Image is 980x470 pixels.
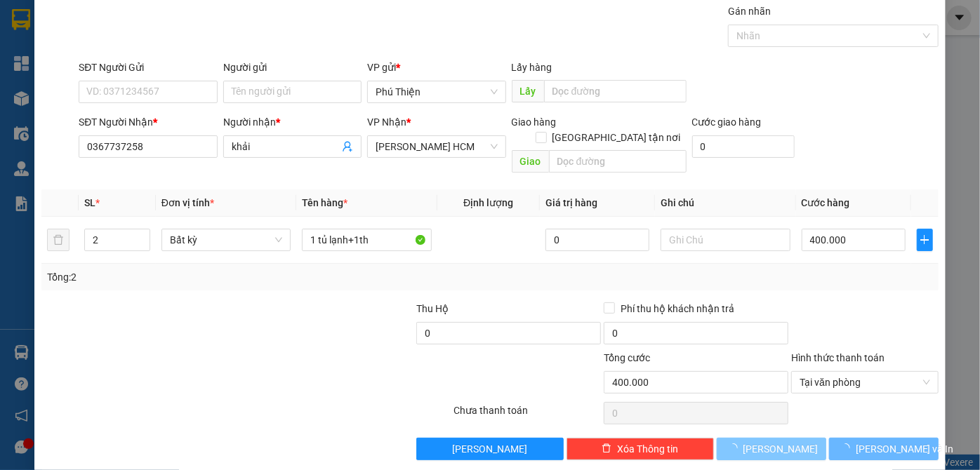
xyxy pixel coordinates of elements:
div: Người gửi [223,60,362,75]
th: Ghi chú [655,189,796,217]
button: deleteXóa Thông tin [567,438,714,460]
span: Định lượng [463,197,513,208]
span: VP Nhận [367,116,406,128]
span: plus [918,234,933,246]
span: Lấy hàng [512,62,552,73]
span: Giao hàng [512,116,557,128]
input: 0 [545,229,649,251]
button: [PERSON_NAME] và In [829,438,939,460]
span: Trần Phú HCM [376,136,497,157]
span: [PERSON_NAME] và In [856,441,954,457]
span: [GEOGRAPHIC_DATA] tận nơi [547,130,687,145]
span: SL [84,197,95,208]
input: Dọc đường [544,80,687,102]
button: [PERSON_NAME] [416,438,564,460]
span: loading [840,443,856,453]
span: Thu Hộ [416,303,449,314]
label: Hình thức thanh toán [791,352,885,363]
span: Giao [512,150,549,173]
label: Cước giao hàng [692,116,762,128]
span: Phú Thiện [376,81,497,102]
div: Tổng: 2 [47,269,379,285]
span: loading [728,443,743,453]
button: [PERSON_NAME] [717,438,826,460]
span: delete [602,443,611,455]
div: Chưa thanh toán [453,403,603,427]
input: Cước giao hàng [692,135,795,158]
span: Tại văn phòng [800,372,930,393]
div: VP gửi [367,60,505,75]
span: Giá trị hàng [545,197,597,208]
span: Lấy [512,80,544,102]
span: Tổng cước [604,352,650,363]
span: user-add [342,141,353,152]
span: Xóa Thông tin [617,441,678,457]
button: delete [47,229,69,251]
span: Tên hàng [302,197,347,208]
label: Gán nhãn [728,6,771,17]
input: Dọc đường [549,150,687,173]
span: Cước hàng [802,197,850,208]
span: [PERSON_NAME] [453,441,528,457]
span: Đơn vị tính [161,197,214,208]
div: SĐT Người Nhận [79,114,217,130]
input: Ghi Chú [661,229,790,251]
button: plus [917,229,934,251]
span: Bất kỳ [170,229,283,250]
div: SĐT Người Gửi [79,60,217,75]
span: Phí thu hộ khách nhận trả [615,301,740,316]
input: VD: Bàn, Ghế [302,229,432,251]
div: Người nhận [223,114,362,130]
span: [PERSON_NAME] [743,441,819,457]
